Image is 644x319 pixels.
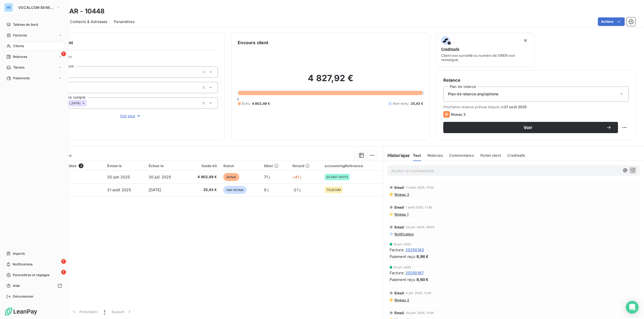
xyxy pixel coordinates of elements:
[237,97,239,101] span: 0
[238,39,268,46] h6: Encours client
[504,105,527,109] span: 27 août 2025
[292,164,318,168] div: Retard
[394,232,414,236] span: Notification
[443,122,618,133] button: Voir
[107,187,131,192] span: 31 août 2025
[101,306,108,317] button: 1
[13,65,24,70] span: Tâches
[393,266,411,269] span: 15 juil. 2025
[394,185,404,190] span: Email
[13,283,20,288] span: Aide
[188,164,217,168] div: Solde dû
[480,153,501,157] span: Portail client
[43,113,218,119] button: Voir plus
[390,247,404,253] span: Facture :
[238,73,423,89] h2: 4 827,92 €
[108,306,136,317] button: Suivant
[149,187,161,192] span: [DATE]
[443,77,629,83] h6: Relance
[13,76,30,81] span: Paiements
[13,54,27,59] span: Relances
[292,187,300,192] span: -21 j
[406,226,434,229] span: 20 juil. 2025, 08:53
[264,164,286,168] div: Délai
[393,101,408,106] span: Non-échu
[413,153,421,157] span: Tout
[104,309,105,314] span: 1
[43,55,218,62] span: Propriétés Client
[4,282,64,290] a: Aide
[326,175,348,179] span: SF2407-60773
[390,270,404,276] span: Facture :
[252,101,270,106] span: 4 802,49 €
[626,301,639,314] div: Open Intercom Messenger
[394,205,404,209] span: Email
[390,254,415,259] span: Paiement reçu
[242,101,250,106] span: Échu
[448,91,499,97] span: Plan de relance anglophone
[416,254,429,259] span: 8,86 €
[427,153,443,157] span: Relances
[416,277,429,282] span: 8,60 €
[13,294,34,299] span: Déconnexion
[326,188,341,192] span: TELECOM
[393,243,411,246] span: 15 juil. 2025
[149,164,182,168] div: Échue le
[406,206,432,209] span: 1 août 2025, 11:42
[47,6,105,16] h3: IQ SOLAR - 10448
[411,101,423,106] span: 25,43 €
[507,153,525,157] span: Creditsafe
[443,105,629,109] span: Prochaine relance prévue depuis le
[13,33,27,38] span: Factures
[4,3,13,12] div: VB
[394,311,404,315] span: Email
[394,291,404,295] span: Email
[61,259,66,264] span: 7
[394,225,404,229] span: Email
[107,175,130,179] span: 30 juin 2025
[405,270,424,276] span: 20250167
[441,53,530,62] span: Client non surveillé ou numéro de SIREN non renseigné.
[450,125,606,130] span: Voir
[451,112,466,117] span: Niveau 3
[70,19,107,24] span: Contacts & Adresses
[79,163,83,168] span: 2
[406,186,434,189] span: 11 août 2025, 11:52
[437,33,535,67] button: CreditsafeClient non surveillé ou numéro de SIREN non renseigné.
[61,270,66,275] span: 1
[406,291,431,295] span: 9 juil. 2025, 11:42
[598,17,625,26] button: Actions
[13,251,25,256] span: Imports
[18,5,54,10] span: VOCALCOM BENELUX
[13,273,49,277] span: Paramètres et réglages
[120,113,141,119] span: Voir plus
[223,173,239,181] span: échue
[87,101,91,106] input: Ajouter une valeur
[394,298,409,302] span: Niveau 2
[449,153,474,157] span: Commentaires
[68,306,101,317] button: Précédent
[61,51,66,56] span: 7
[13,22,38,27] span: Tableau de bord
[43,163,101,168] div: Pièces comptables
[441,47,459,51] span: Creditsafe
[264,187,268,192] span: 9 j
[114,19,134,24] span: Paramètres
[383,152,410,159] h6: Historique
[149,175,171,179] span: 30 juil. 2025
[223,186,247,194] span: non-échue
[188,174,217,180] span: 4 802,49 €
[32,39,218,46] h6: Informations client
[394,192,409,197] span: Niveau 2
[406,311,434,314] span: 30 juin 2025, 11:44
[223,164,258,168] div: Statut
[264,175,270,179] span: 71 j
[394,212,408,216] span: Niveau 1
[107,164,142,168] div: Émise le
[325,164,379,168] div: accountingReference
[405,247,424,253] span: 20250163
[4,307,38,316] img: Logo LeanPay
[292,175,301,179] span: +41 j
[390,277,415,282] span: Paiement reçu
[188,187,217,193] span: 25,43 €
